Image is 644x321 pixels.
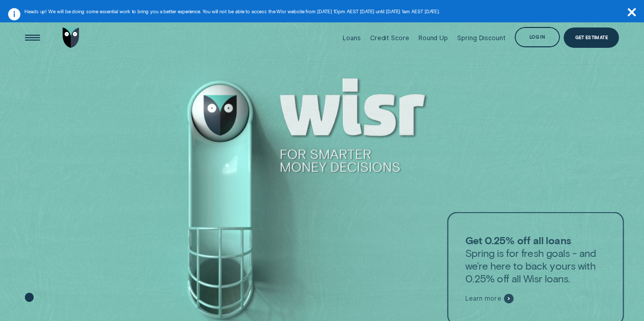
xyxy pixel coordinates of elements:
[457,15,505,61] a: Spring Discount
[465,234,570,246] strong: Get 0.25% off all loans
[370,15,409,61] a: Credit Score
[343,34,360,42] div: Loans
[61,15,81,61] a: Go to home page
[418,34,448,42] div: Round Up
[465,234,606,285] p: Spring is for fresh goals - and we’re here to back yours with 0.25% off all Wisr loans.
[564,27,619,48] a: Get Estimate
[63,27,79,48] img: Wisr
[343,15,360,61] a: Loans
[370,34,409,42] div: Credit Score
[418,15,448,61] a: Round Up
[465,295,501,303] span: Learn more
[457,34,505,42] div: Spring Discount
[22,27,43,48] button: Open Menu
[515,27,560,47] button: Log in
